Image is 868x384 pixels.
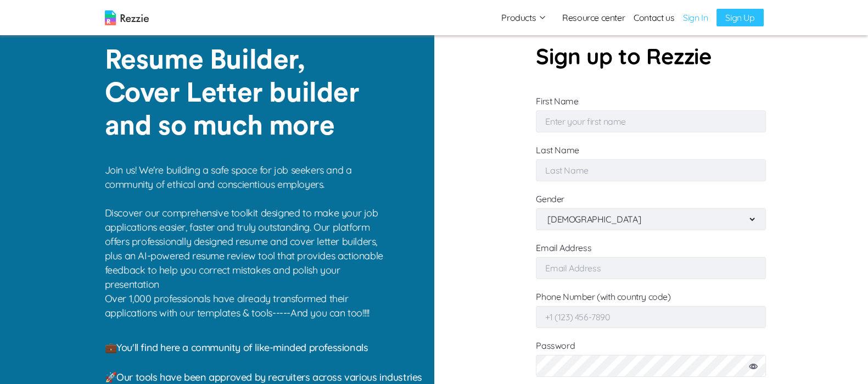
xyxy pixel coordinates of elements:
input: Password [536,355,766,377]
a: Sign In [683,11,708,24]
span: 💼 You'll find here a community of like-minded professionals [105,341,368,354]
label: Last Name [536,144,766,176]
input: Phone Number (with country code) [536,306,766,328]
label: Phone Number (with country code) [536,291,766,322]
button: Products [501,11,547,24]
p: Resume Builder, Cover Letter builder and so much more [105,44,379,143]
a: Resource center [562,11,625,24]
img: logo [105,10,149,25]
p: Over 1,000 professionals have already transformed their applications with our templates & tools--... [105,292,391,320]
a: Sign Up [716,9,763,26]
label: Email Address [536,242,766,274]
label: Gender [536,193,564,204]
p: Sign up to Rezzie [536,40,766,73]
p: Join us! We're building a safe space for job seekers and a community of ethical and conscientious... [105,163,391,292]
input: Last Name [536,159,766,181]
input: Email Address [536,257,766,279]
input: First Name [536,110,766,132]
label: First Name [536,96,766,127]
a: Contact us [634,11,674,24]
